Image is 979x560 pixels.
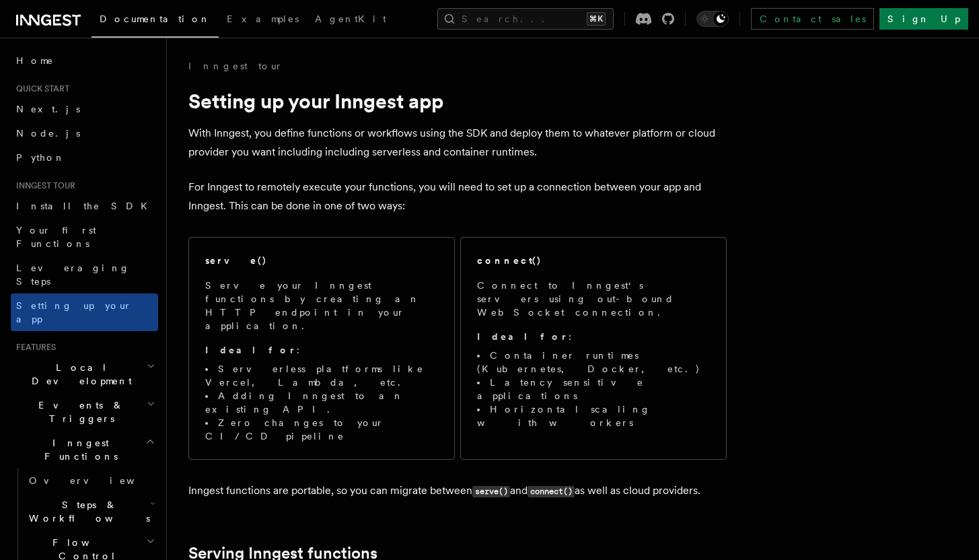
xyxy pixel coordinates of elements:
span: Setting up your app [16,300,132,324]
h1: Setting up your Inngest app [188,89,727,113]
a: Documentation [92,4,219,38]
h2: serve() [205,254,267,267]
span: Inngest tour [11,180,75,191]
code: connect() [528,486,575,497]
span: Leveraging Steps [16,262,130,287]
span: Install the SDK [16,201,155,211]
a: Install the SDK [11,194,158,218]
kbd: ⌘K [587,12,606,26]
a: Sign Up [879,8,968,30]
a: Next.js [11,97,158,121]
span: Documentation [100,13,211,24]
a: Home [11,48,158,73]
p: With Inngest, you define functions or workflows using the SDK and deploy them to whatever platfor... [188,124,727,162]
li: Container runtimes (Kubernetes, Docker, etc.) [477,349,710,376]
span: Next.js [16,104,80,114]
span: Steps & Workflows [24,498,150,525]
li: Adding Inngest to an existing API. [205,389,438,416]
span: Node.js [16,128,80,139]
strong: Ideal for [477,331,569,342]
p: Connect to Inngest's servers using out-bound WebSocket connection. [477,279,710,319]
span: Overview [29,475,168,486]
a: Python [11,145,158,170]
a: connect()Connect to Inngest's servers using out-bound WebSocket connection.Ideal for:Container ru... [460,237,727,460]
p: Serve your Inngest functions by creating an HTTP endpoint in your application. [205,279,438,332]
li: Serverless platforms like Vercel, Lambda, etc. [205,362,438,389]
span: Local Development [11,361,147,388]
a: Leveraging Steps [11,256,158,293]
span: Inngest Functions [11,436,145,463]
a: Contact sales [751,8,874,30]
span: Python [16,152,65,163]
a: serve()Serve your Inngest functions by creating an HTTP endpoint in your application.Ideal for:Se... [188,237,455,460]
button: Steps & Workflows [24,493,158,530]
p: Inngest functions are portable, so you can migrate between and as well as cloud providers. [188,481,727,501]
a: AgentKit [307,4,394,36]
a: Node.js [11,121,158,145]
strong: Ideal for [205,345,297,355]
code: serve() [472,486,510,497]
button: Inngest Functions [11,431,158,468]
span: Quick start [11,83,69,94]
button: Local Development [11,355,158,393]
span: Examples [227,13,299,24]
p: For Inngest to remotely execute your functions, you will need to set up a connection between your... [188,178,727,215]
h2: connect() [477,254,542,267]
a: Inngest tour [188,59,283,73]
p: : [477,330,710,343]
a: Your first Functions [11,218,158,256]
a: Examples [219,4,307,36]
span: Features [11,342,56,353]
a: Overview [24,468,158,493]
li: Zero changes to your CI/CD pipeline [205,416,438,443]
li: Horizontal scaling with workers [477,403,710,429]
button: Search...⌘K [437,8,614,30]
p: : [205,343,438,357]
span: AgentKit [315,13,386,24]
li: Latency sensitive applications [477,376,710,403]
span: Home [16,54,54,67]
span: Events & Triggers [11,398,147,425]
a: Setting up your app [11,293,158,331]
span: Your first Functions [16,225,96,249]
button: Toggle dark mode [696,11,729,27]
button: Events & Triggers [11,393,158,431]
